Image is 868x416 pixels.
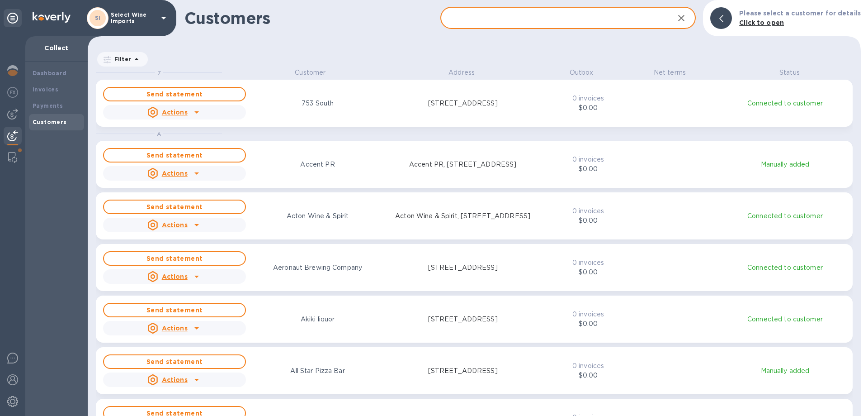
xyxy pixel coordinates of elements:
[157,69,160,76] span: 7
[723,99,847,108] p: Connected to customer
[33,70,67,77] b: Dashboard
[399,68,525,77] p: Address
[559,310,617,319] p: 0 invoices
[302,99,334,108] p: 753 South
[550,68,613,77] p: Outbox
[287,211,349,221] p: Acton Wine & Spirit
[96,68,861,416] div: grid
[290,366,344,376] p: All Star Pizza Bar
[162,109,188,116] u: Actions
[559,94,617,103] p: 0 invoices
[96,244,853,291] button: Send statementActionsAeronaut Brewing Company[STREET_ADDRESS]0 invoices$0.00Connected to customer
[739,10,861,17] b: Please select a customer for details
[96,192,853,239] button: Send statementActionsActon Wine & SpiritActon Wine & Spirit, [STREET_ADDRESS]0 invoices$0.00Conne...
[103,251,246,266] button: Send statement
[33,86,58,93] b: Invoices
[96,347,853,394] button: Send statementActionsAll Star Pizza Bar[STREET_ADDRESS]0 invoices$0.00Manually added
[162,221,188,229] u: Actions
[723,263,847,273] p: Connected to customer
[428,366,498,376] p: [STREET_ADDRESS]
[162,170,188,177] u: Actions
[725,366,845,376] p: Manually added
[103,354,246,369] button: Send statement
[559,103,617,113] p: $0.00
[103,148,246,163] button: Send statement
[184,9,440,28] h1: Customers
[273,263,362,273] p: Aeronaut Brewing Company
[723,160,847,169] p: Manually added
[559,206,617,216] p: 0 invoices
[247,68,373,77] p: Customer
[301,315,335,324] p: Akiki liquor
[95,14,101,21] b: SI
[96,80,853,127] button: Send statementActions753 South[STREET_ADDRESS]0 invoices$0.00Connected to customer
[559,361,617,371] p: 0 invoices
[409,160,517,169] p: Accent PR, [STREET_ADDRESS]
[111,201,238,212] span: Send statement
[428,315,498,324] p: [STREET_ADDRESS]
[4,9,22,27] div: Unpin categories
[559,268,617,277] p: $0.00
[428,263,498,273] p: [STREET_ADDRESS]
[7,87,18,98] img: Foreign exchange
[33,12,71,23] img: Logo
[103,87,246,101] button: Send statement
[111,150,238,161] span: Send statement
[33,43,80,53] p: Collect
[428,99,498,108] p: [STREET_ADDRESS]
[559,258,617,268] p: 0 invoices
[33,102,63,109] b: Payments
[33,119,67,125] b: Customers
[111,55,131,63] p: Filter
[726,68,853,77] p: Status
[96,296,853,343] button: Send statementActionsAkiki liquor[STREET_ADDRESS]0 invoices$0.00Connected to customer
[103,303,246,317] button: Send statement
[162,273,188,280] u: Actions
[157,130,161,137] span: A
[559,155,617,164] p: 0 invoices
[300,160,335,169] p: Accent PR
[739,19,784,26] b: Click to open
[111,89,238,100] span: Send statement
[725,315,845,324] p: Connected to customer
[559,216,617,225] p: $0.00
[395,211,530,221] p: Acton Wine & Spirit, [STREET_ADDRESS]
[725,211,845,221] p: Connected to customer
[111,305,238,316] span: Send statement
[111,253,238,264] span: Send statement
[559,164,617,174] p: $0.00
[111,12,156,24] p: Select Wine Imports
[96,141,853,188] button: Send statementActionsAccent PRAccent PR, [STREET_ADDRESS]0 invoices$0.00Manually added
[111,356,238,367] span: Send statement
[103,200,246,214] button: Send statement
[162,325,188,332] u: Actions
[638,68,701,77] p: Net terms
[162,376,188,383] u: Actions
[559,371,617,380] p: $0.00
[559,319,617,329] p: $0.00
